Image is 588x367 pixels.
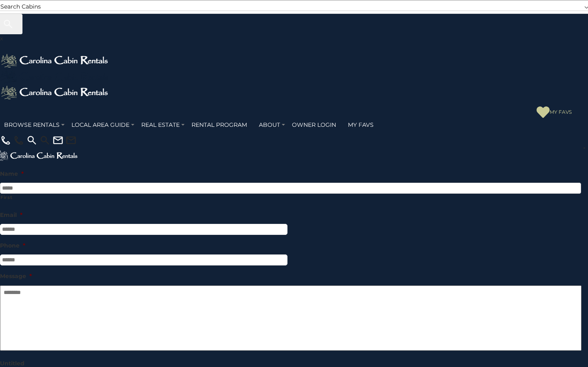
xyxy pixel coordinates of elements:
[26,135,38,146] img: search-regular-white.png
[583,144,586,152] span: ×
[65,135,77,146] img: mail-regular-black.png
[537,106,574,119] a: My Favs
[344,119,378,130] a: My Favs
[13,135,24,146] img: phone-regular-black.png
[0,194,581,201] label: First
[137,119,184,130] a: Real Estate
[550,108,572,122] span: My Favs
[39,135,51,146] img: search-regular-black.png
[52,135,64,146] img: mail-regular-white.png
[288,119,340,130] a: Owner Login
[255,119,284,130] a: About
[67,119,134,130] a: Local Area Guide
[187,119,251,130] a: Rental Program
